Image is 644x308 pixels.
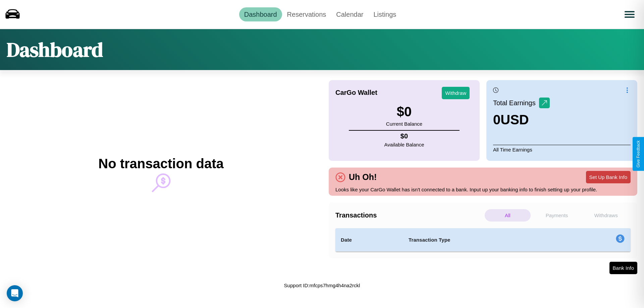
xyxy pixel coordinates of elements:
[335,228,631,252] table: simple table
[284,281,360,290] p: Support ID: mfcps7hmg4h4na2rckl
[409,236,561,244] h4: Transaction Type
[335,211,483,219] h4: Transactions
[583,209,629,222] p: Withdraws
[282,7,331,21] a: Reservations
[493,145,631,154] p: All Time Earnings
[586,171,631,183] button: Set Up Bank Info
[345,172,380,182] h4: Uh Oh!
[7,36,103,63] h1: Dashboard
[7,285,23,301] div: Open Intercom Messenger
[620,5,639,24] button: Open menu
[442,87,470,99] button: Withdraw
[384,132,424,140] h4: $ 0
[386,104,422,119] h3: $ 0
[386,119,422,128] p: Current Balance
[609,262,637,274] button: Bank Info
[335,89,377,97] h4: CarGo Wallet
[98,156,223,171] h2: No transaction data
[636,140,641,168] div: Give Feedback
[368,7,401,21] a: Listings
[239,7,282,21] a: Dashboard
[485,209,531,222] p: All
[493,97,539,109] p: Total Earnings
[335,185,631,194] p: Looks like your CarGo Wallet has isn't connected to a bank. Input up your banking info to finish ...
[331,7,368,21] a: Calendar
[534,209,580,222] p: Payments
[493,112,550,127] h3: 0 USD
[341,236,398,244] h4: Date
[384,140,424,149] p: Available Balance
